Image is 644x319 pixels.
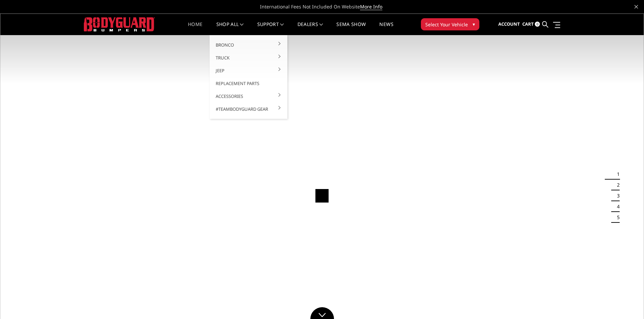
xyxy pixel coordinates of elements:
a: Dealers [297,22,323,35]
span: 0 [535,22,540,27]
a: Account [498,15,520,33]
img: BODYGUARD BUMPERS [84,17,155,31]
a: Click to Down [310,307,334,319]
button: 1 of 5 [613,169,620,180]
a: Bronco [212,38,285,51]
a: Accessories [212,90,285,103]
a: Cart 0 [522,15,540,33]
span: Cart [522,21,534,27]
a: Home [188,22,202,35]
a: Jeep [212,64,285,77]
button: Select Your Vehicle [421,18,479,30]
a: Replacement Parts [212,77,285,90]
span: Select Your Vehicle [425,21,468,28]
button: 5 of 5 [613,212,620,223]
a: News [379,22,393,35]
span: ▾ [473,21,475,28]
a: shop all [216,22,244,35]
button: 3 of 5 [613,190,620,201]
button: 4 of 5 [613,201,620,212]
a: #TeamBodyguard Gear [212,103,285,115]
a: Support [257,22,284,35]
a: Truck [212,51,285,64]
a: More Info [360,3,382,10]
a: SEMA Show [336,22,366,35]
button: 2 of 5 [613,180,620,190]
span: Account [498,21,520,27]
